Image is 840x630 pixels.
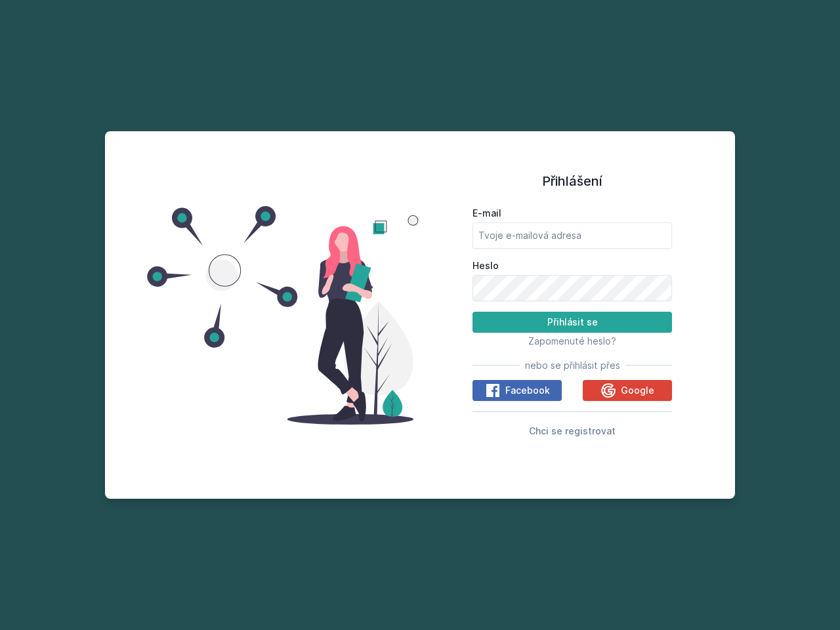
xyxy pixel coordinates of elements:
button: Přihlásit se [472,312,672,333]
input: Tvoje e-mailová adresa [472,222,672,249]
span: Google [621,384,654,397]
label: Heslo [472,259,672,272]
span: nebo se přihlásit přes [525,359,620,372]
button: Facebook [472,380,562,401]
button: Chci se registrovat [529,423,616,438]
button: Google [583,380,672,401]
span: Chci se registrovat [529,425,616,436]
h1: Přihlášení [472,171,672,191]
span: Facebook [505,384,550,397]
span: Zapomenuté heslo? [528,335,616,346]
label: E-mail [472,207,672,220]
